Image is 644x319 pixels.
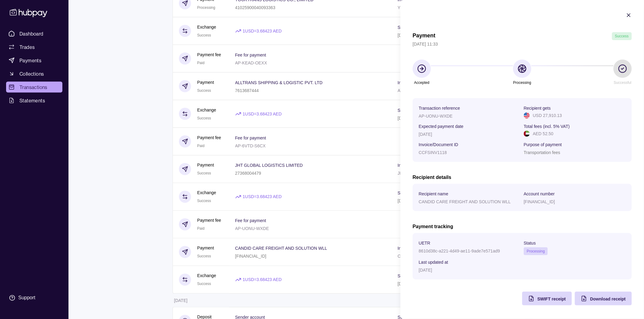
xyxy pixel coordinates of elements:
p: Invoice/Document ID [419,142,458,147]
p: [DATE] 11:33 [413,41,632,47]
h1: Payment [413,32,436,40]
p: USD 27,910.13 [533,112,562,119]
p: Successful [614,79,632,86]
h2: Payment tracking [413,223,632,230]
p: AED 52.50 [533,130,554,137]
span: Download receipt [590,297,626,301]
span: Success [615,34,629,38]
p: CANDID CARE FREIGHT AND SOLUTION WLL [419,199,511,204]
p: Account number [524,191,555,196]
p: [DATE] [419,268,432,273]
p: Status [524,241,536,245]
p: Accepted [414,79,429,86]
img: us [524,112,530,118]
p: Transaction reference [419,106,460,111]
span: Processing [527,249,545,253]
p: [FINANCIAL_ID] [524,199,555,204]
p: AP-UONU-WXDE [419,114,453,118]
p: Total fees (incl. 5% VAT) [524,124,570,129]
h2: Recipient details [413,174,632,181]
p: CCFSINV1118 [419,150,447,155]
img: ae [524,131,530,137]
span: SWIFT receipt [537,297,566,301]
p: UETR [419,241,430,245]
button: Download receipt [575,292,632,305]
p: 8610d38c-a221-4d49-ae11-9ade7e571ad9 [419,249,500,253]
p: Transportation fees [524,150,560,155]
p: [DATE] [419,132,432,137]
p: Purpose of payment [524,142,562,147]
p: Recipient gets [524,106,551,111]
p: Expected payment date [419,124,464,129]
p: Processing [513,79,531,86]
p: Recipient name [419,191,448,196]
button: SWIFT receipt [522,292,572,305]
p: Last updated at [419,260,448,265]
